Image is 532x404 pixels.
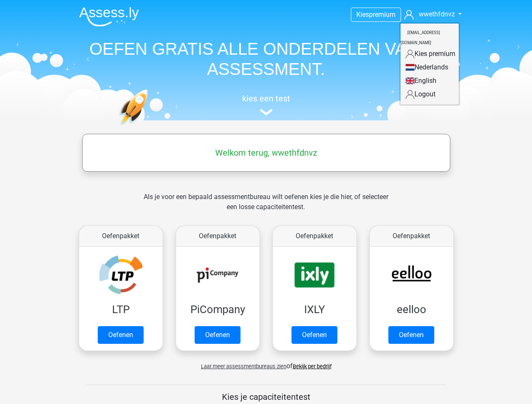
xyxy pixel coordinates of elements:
[291,326,337,344] a: Oefenen
[86,148,446,158] h5: Welkom terug, wwethfdnvz
[369,11,396,19] span: premium
[195,326,241,344] a: Oefenen
[399,22,460,106] div: wwethfdnvz
[201,363,286,369] span: Laat meer assessmentbureaus zien
[119,89,181,165] img: oefenen
[401,74,459,88] a: English
[86,392,446,402] h5: Kies je capaciteitentest
[356,11,369,19] span: Kies
[401,9,460,19] a: wwethfdnvz
[401,24,440,52] small: [EMAIL_ADDRESS][DOMAIN_NAME]
[98,326,144,344] a: Oefenen
[388,326,434,344] a: Oefenen
[293,363,331,369] a: Bekijk per bedrijf
[72,93,460,116] a: kies een test
[401,47,459,61] a: Kies premium
[72,39,460,79] h1: OEFEN GRATIS ALLE ONDERDELEN VAN JE ASSESSMENT.
[79,7,139,27] img: Assessly
[401,61,459,74] a: Nederlands
[137,192,395,222] div: Als je voor een bepaald assessmentbureau wilt oefenen kies je die hier, of selecteer een losse ca...
[72,93,460,104] h5: kies een test
[401,88,459,101] a: Logout
[72,354,460,371] div: of
[260,109,273,115] img: assessment
[419,10,455,18] span: wwethfdnvz
[351,9,401,20] a: Kiespremium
